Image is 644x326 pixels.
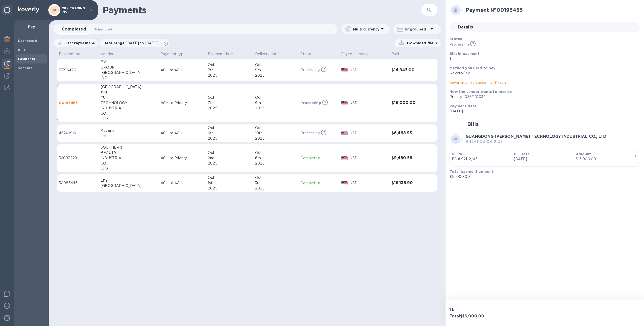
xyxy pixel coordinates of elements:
p: USD [350,131,387,136]
div: Koverly [101,128,156,133]
div: 2025 [255,73,296,78]
img: Logo [18,7,39,13]
b: Bill Date [514,152,530,156]
div: 2025 [255,186,296,191]
div: 2025 [255,106,296,111]
b: Amount [576,152,591,156]
b: GUANGDONG [PERSON_NAME] TECHNOLOGY INDUSTRIAL CO., LTD [466,134,606,139]
h3: $16,138.90 [391,181,425,185]
div: 10th [255,131,296,136]
p: 00195455 [59,100,97,105]
div: CO., [101,111,156,116]
div: Oct [255,95,296,100]
div: 6th [255,155,296,161]
b: GL [453,137,458,141]
b: Method you used to pay [450,66,495,70]
div: Oct [208,125,251,131]
button: Bill №PO#XQ1, 2, &3Bill Date[DATE]Amount$16,000.00 [450,149,640,167]
div: Inc. [101,133,156,139]
div: 7th [208,68,251,73]
p: Download file [405,41,433,46]
div: 2025 [208,186,251,191]
p: Processing [450,42,469,47]
h2: Bills [467,121,478,127]
div: Date range:[DATE] to [DATE] [99,39,169,47]
div: L&Y [101,178,156,183]
p: Paid [391,51,399,57]
span: Payee currency [341,51,375,57]
div: INC [101,75,156,81]
p: Payment № [59,51,80,57]
img: USD [341,101,348,105]
p: ACH to Priority [160,155,204,161]
p: USD [350,100,387,106]
p: ACH to ACH [160,131,204,136]
p: Processing [300,67,319,73]
div: 2025 [208,73,251,78]
div: YU [101,95,156,100]
p: Pay [18,24,45,29]
div: 2025 [208,161,251,166]
h3: $14,945.00 [391,68,425,73]
p: ACH to Priority [160,100,204,106]
div: 3rd [255,180,296,186]
div: 2025 [255,161,296,166]
b: Bills [18,48,26,52]
span: Payment type [160,51,192,57]
div: CO., [101,161,156,166]
p: Payment date [208,51,233,57]
h2: Payment № 00195455 [466,7,636,13]
div: LTD [101,166,156,171]
p: 30085445 [59,180,97,186]
p: Payee currency [341,51,369,57]
b: Status [450,37,462,41]
span: Details [458,24,473,31]
b: How the vendor wants to receive [450,90,512,94]
p: [DATE] [450,109,636,114]
div: 9th [255,68,296,73]
p: Ungrouped [405,27,429,32]
p: 36093229 [59,155,97,161]
p: PO#XQ1, 2, &3 [452,156,510,162]
p: ACH to ACH [160,68,204,73]
b: Bills in payment [450,52,479,56]
div: BEAUTY [101,150,156,155]
img: USD [341,68,348,72]
span: Paid [391,51,406,57]
p: Date range : [103,41,161,46]
p: [DATE] [514,156,572,162]
b: Total payment amount [450,170,493,174]
p: Filter Payments [62,41,90,45]
p: OKK TRADING INC [62,7,87,14]
p: $16,000.00 [450,174,636,179]
div: INDUSTRIAL [101,155,156,161]
div: Oct [255,150,296,155]
b: Payment date [450,104,476,108]
span: Delivery date [255,51,285,57]
h3: Total $16,000.00 [450,314,543,319]
h3: $9,480.56 [391,156,425,160]
a: KoverlyPay Transaction ID № 73316 [450,81,506,84]
div: 2025 [208,106,251,111]
div: $16,000.00 [576,156,634,162]
b: Vendors [18,66,33,70]
p: USD [350,155,387,161]
div: Oct [255,62,296,68]
p: Completed [300,155,337,161]
p: Vendor [101,51,113,57]
div: GROUP [101,65,156,70]
div: [GEOGRAPHIC_DATA] [101,183,156,188]
p: 1 [450,56,636,61]
p: Processing [300,131,319,136]
div: [GEOGRAPHIC_DATA] [101,70,156,75]
p: Delivery date [255,51,279,57]
span: Status [300,51,318,57]
b: Payments [18,57,35,61]
img: Foreign exchange [4,48,10,54]
img: USD [341,181,348,185]
div: 7th [208,100,251,106]
div: 2nd [208,155,251,161]
p: Bill № PO#XQ1, 2, &3 [466,139,606,144]
p: Multi currency [353,27,379,32]
div: Oct [255,125,296,131]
